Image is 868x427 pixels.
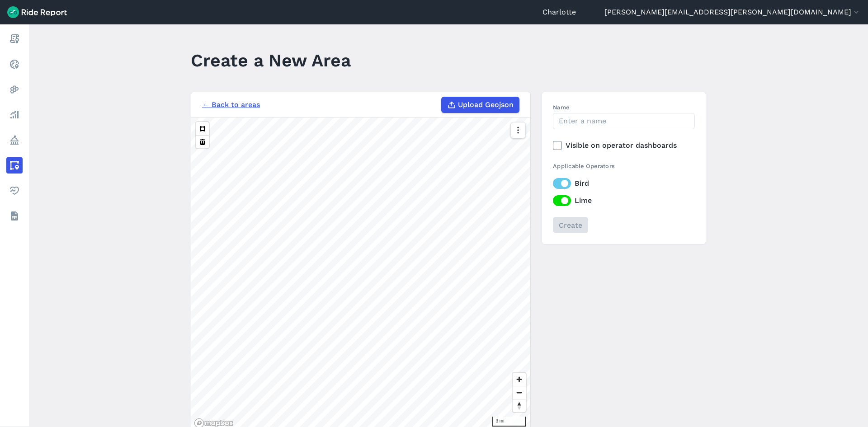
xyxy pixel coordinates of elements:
div: Applicable Operators [553,162,695,170]
a: ← Back to areas [202,99,260,110]
img: Ride Report [7,6,67,18]
button: Zoom out [513,386,526,399]
div: 3 mi [492,417,526,427]
button: [PERSON_NAME][EMAIL_ADDRESS][PERSON_NAME][DOMAIN_NAME] [604,7,861,18]
a: Charlotte [542,7,576,18]
a: Report [6,31,23,47]
label: Visible on operator dashboards [553,140,695,151]
span: Upload Geojson [458,99,514,110]
button: Reset bearing to north [513,399,526,412]
a: Policy [6,132,23,148]
button: Zoom in [513,373,526,386]
label: Lime [553,195,695,206]
button: Polygon tool (p) [196,122,209,135]
label: Bird [553,178,695,189]
a: Analyze [6,107,23,123]
a: Health [6,183,23,199]
a: Datasets [6,208,23,224]
h1: Create a New Area [191,48,351,73]
a: Areas [6,157,23,174]
a: Heatmaps [6,81,23,98]
button: Delete [196,135,209,148]
input: Enter a name [553,113,695,129]
label: Name [553,103,695,112]
a: Realtime [6,56,23,72]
